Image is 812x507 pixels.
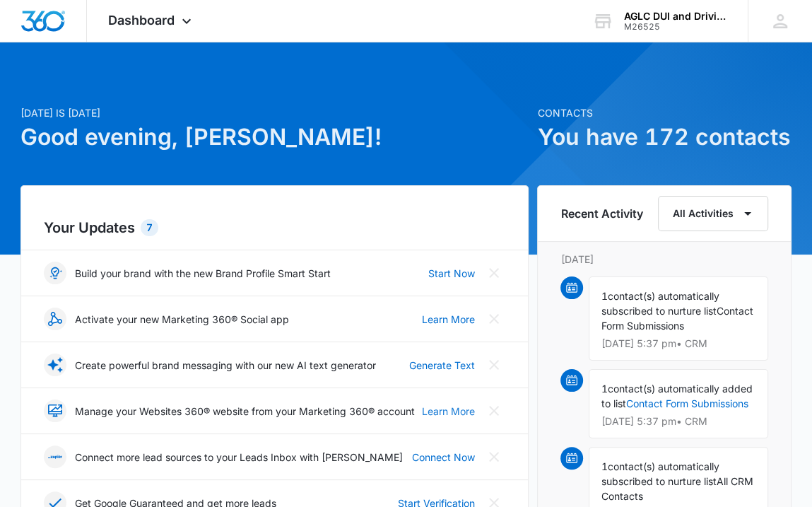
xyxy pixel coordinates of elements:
[483,445,505,468] button: Close
[483,308,505,330] button: Close
[625,397,748,409] a: Contact Form Submissions
[421,404,474,419] a: Learn More
[601,339,756,349] p: [DATE] 5:37 pm • CRM
[560,252,768,267] p: [DATE]
[624,11,727,22] div: account name
[601,460,607,472] span: 1
[658,196,768,231] button: All Activities
[601,460,719,487] span: contact(s) automatically subscribed to nurture list
[141,219,158,236] div: 7
[483,354,505,376] button: Close
[537,120,792,154] h1: You have 172 contacts
[411,450,474,465] a: Connect Now
[408,358,474,373] a: Generate Text
[537,105,792,120] p: Contacts
[483,400,505,422] button: Close
[44,217,506,238] h2: Your Updates
[75,312,289,327] p: Activate your new Marketing 360® Social app
[75,450,403,465] p: Connect more lead sources to your Leads Inbox with [PERSON_NAME]
[601,290,607,302] span: 1
[601,416,756,426] p: [DATE] 5:37 pm • CRM
[601,290,719,317] span: contact(s) automatically subscribed to nurture list
[75,266,331,281] p: Build your brand with the new Brand Profile Smart Start
[483,262,505,284] button: Close
[75,404,415,419] p: Manage your Websites 360® website from your Marketing 360® account
[20,105,529,120] p: [DATE] is [DATE]
[108,13,175,28] span: Dashboard
[624,22,727,32] div: account id
[560,205,642,222] h6: Recent Activity
[75,358,376,373] p: Create powerful brand messaging with our new AI text generator
[421,312,474,327] a: Learn More
[428,266,474,281] a: Start Now
[20,120,529,154] h1: Good evening, [PERSON_NAME]!
[601,383,752,409] span: contact(s) automatically added to list
[601,383,607,395] span: 1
